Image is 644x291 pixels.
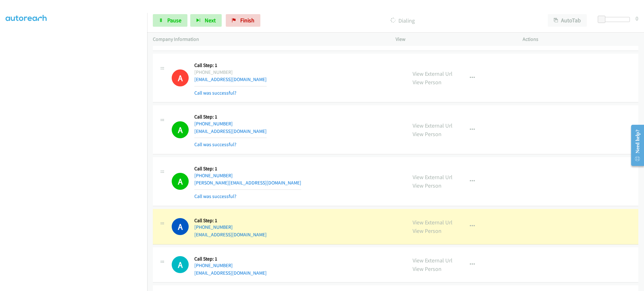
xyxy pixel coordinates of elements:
a: [EMAIL_ADDRESS][DOMAIN_NAME] [194,270,267,276]
iframe: Resource Center [626,120,644,170]
h5: Call Step: 1 [194,256,267,262]
a: View Person [413,182,441,189]
a: View External Url [413,173,452,181]
span: Next [205,17,216,24]
a: View Person [413,227,441,234]
h5: Call Step: 1 [194,114,267,120]
h5: Call Step: 1 [194,62,267,69]
a: Call was successful? [194,90,236,96]
h5: Call Step: 1 [194,217,267,224]
a: Finish [226,14,260,27]
a: View External Url [413,70,452,77]
a: View External Url [413,257,452,264]
button: Next [190,14,222,27]
div: 0 [636,14,638,23]
div: Delay between calls (in seconds) [601,17,630,22]
h1: A [172,218,189,235]
a: [PHONE_NUMBER] [194,173,233,178]
h1: A [172,121,189,138]
span: Finish [240,17,254,24]
a: [PERSON_NAME][EMAIL_ADDRESS][DOMAIN_NAME] [194,180,301,186]
p: Actions [523,36,638,43]
a: Pause [153,14,187,27]
a: [PHONE_NUMBER] [194,121,233,127]
p: Company Information [153,36,384,43]
h5: Call Step: 1 [194,166,301,172]
a: Call was successful? [194,141,236,147]
button: AutoTab [548,14,587,27]
a: [EMAIL_ADDRESS][DOMAIN_NAME] [194,76,267,82]
div: [PHONE_NUMBER] [194,69,267,76]
a: View Person [413,265,441,272]
a: [PHONE_NUMBER] [194,262,233,268]
a: View Person [413,79,441,86]
h1: A [172,173,189,190]
a: [PHONE_NUMBER] [194,224,233,230]
h1: A [172,256,189,273]
a: View External Url [413,219,452,226]
a: [EMAIL_ADDRESS][DOMAIN_NAME] [194,232,267,238]
a: View External Url [413,122,452,129]
h1: A [172,69,189,86]
a: Call was successful? [194,193,236,199]
a: View Person [413,130,441,138]
p: View [396,36,511,43]
span: Pause [167,17,181,24]
p: Dialing [269,16,536,25]
a: [EMAIL_ADDRESS][DOMAIN_NAME] [194,128,267,134]
div: The call is yet to be attempted [172,256,189,273]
